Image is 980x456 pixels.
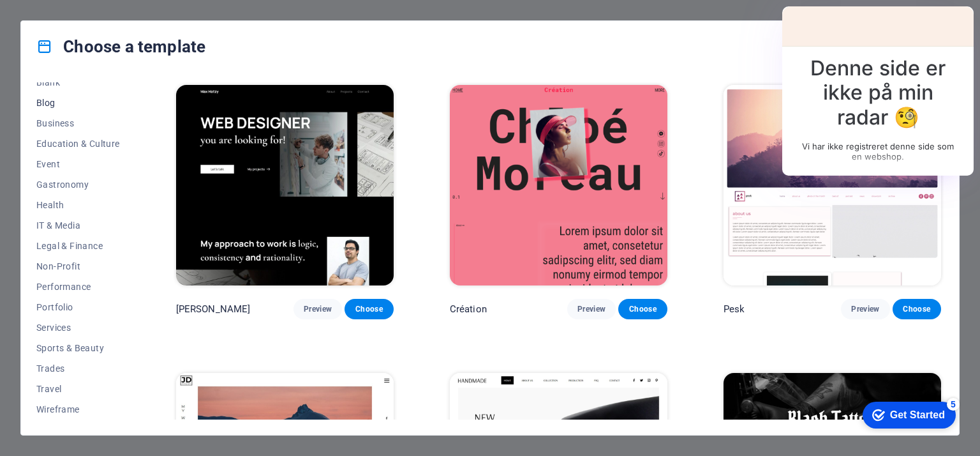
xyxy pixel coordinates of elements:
button: Wireframe [36,399,120,420]
span: Services [36,323,120,333]
button: Portfolio [36,297,120,317]
span: Portfolio [36,302,120,312]
span: Blog [36,98,120,108]
button: Legal & Finance [36,236,120,256]
button: Choose [618,299,667,319]
button: Gastronomy [36,174,120,195]
button: Blog [36,93,120,113]
span: Business [36,118,120,128]
button: Blank [36,72,120,93]
h4: Choose a template [36,36,205,57]
p: Pesk [724,303,745,315]
span: Preview [851,304,879,314]
span: Preview [304,304,332,314]
button: Choose [893,299,941,319]
button: Performance [36,277,120,297]
h2: Denne side er ikke på min radar 🧐 [796,56,960,130]
span: Education & Culture [36,139,120,149]
span: Choose [355,304,383,314]
span: Legal & Finance [36,241,120,251]
button: IT & Media [36,215,120,236]
img: Création [450,85,667,285]
div: Get Started [38,14,93,26]
span: Event [36,159,120,169]
span: IT & Media [36,220,120,231]
span: Choose [628,304,657,314]
span: Preview [577,304,605,314]
button: Preview [567,299,616,319]
button: Choose [345,299,393,319]
span: Non-Profit [36,261,120,271]
span: Travel [36,384,120,394]
button: Sports & Beauty [36,338,120,358]
button: Preview [293,299,342,319]
span: Choose [903,304,931,314]
span: Trades [36,363,120,374]
button: Event [36,154,120,174]
button: Business [36,113,120,133]
button: Travel [36,379,120,399]
span: Gastronomy [36,179,120,190]
span: Wireframe [36,404,120,414]
div: Get Started 5 items remaining, 0% complete [10,6,103,33]
button: Preview [841,299,889,319]
span: Health [36,200,120,210]
span: Performance [36,282,120,292]
span: Blank [36,77,120,87]
img: Max Hatzy [176,85,394,285]
p: [PERSON_NAME] [176,303,251,315]
button: Trades [36,358,120,379]
button: Services [36,317,120,338]
div: 5 [94,3,107,15]
span: Sports & Beauty [36,343,120,353]
button: Health [36,195,120,215]
button: Non-Profit [36,256,120,277]
p: Création [450,303,487,315]
img: Pesk [724,85,941,285]
button: Education & Culture [36,133,120,154]
p: Vi har ikke registreret denne side som en webshop. [796,141,960,162]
